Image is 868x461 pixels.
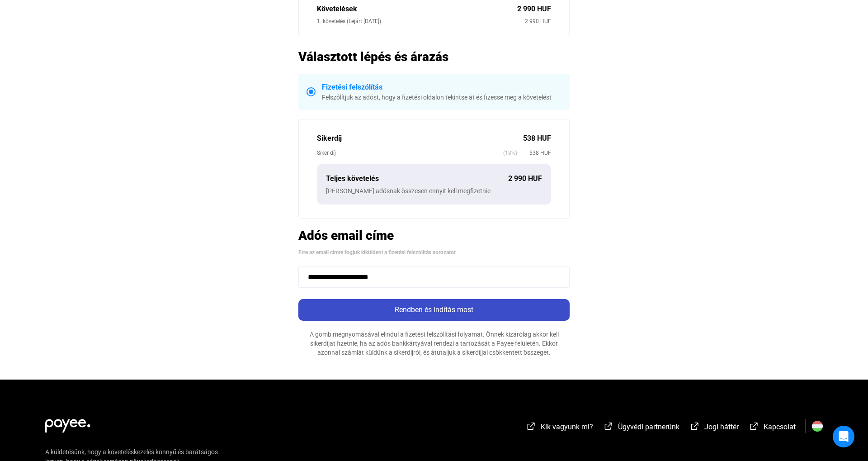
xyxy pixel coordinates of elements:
div: [PERSON_NAME] adósnak összesen ennyit kell megfizetnie [326,186,542,195]
img: external-link-white [689,422,700,431]
div: Követelések [317,4,517,14]
div: Fizetési felszólítás [322,82,561,93]
span: Ügyvédi partnerünk [618,423,679,431]
div: Siker díj [317,148,503,157]
div: 2 990 HUF [517,4,551,14]
span: Kik vagyunk mi? [541,423,593,431]
div: Teljes követelés [326,173,508,184]
div: Felszólítjuk az adóst, hogy a fizetési oldalon tekintse át és fizesse meg a követelést [322,93,561,102]
img: external-link-white [526,422,537,431]
div: Erre az email címre fogjuk kiküldeni a fizetési felszólítás sorozatot [298,248,570,257]
h2: Adós email címe [298,228,570,243]
span: Jogi háttér [704,423,739,431]
a: external-link-whiteÜgyvédi partnerünk [603,424,679,432]
div: A gomb megnyomásával elindul a fizetési felszólítási folyamat. Önnek kizárólag akkor kell sikerdí... [298,330,570,357]
button: Rendben és indítás most [298,299,570,321]
div: 538 HUF [523,133,551,144]
span: Kapcsolat [764,423,796,431]
div: Sikerdíj [317,133,523,144]
img: external-link-white [603,422,614,431]
img: HU.svg [812,421,823,432]
div: 1. követelés (Lejárt [DATE]) [317,17,525,26]
a: external-link-whiteKapcsolat [749,424,796,432]
img: white-payee-white-dot.svg [45,414,90,432]
div: 2 990 HUF [525,17,551,26]
a: external-link-whiteJogi háttér [689,424,739,432]
span: (18%) [503,148,517,157]
img: external-link-white [749,422,759,431]
h2: Választott lépés és árazás [298,49,570,65]
span: 538 HUF [517,148,551,157]
div: Rendben és indítás most [301,304,567,315]
div: 2 990 HUF [508,173,542,184]
div: Open Intercom Messenger [833,426,854,447]
a: external-link-whiteKik vagyunk mi? [526,424,593,432]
